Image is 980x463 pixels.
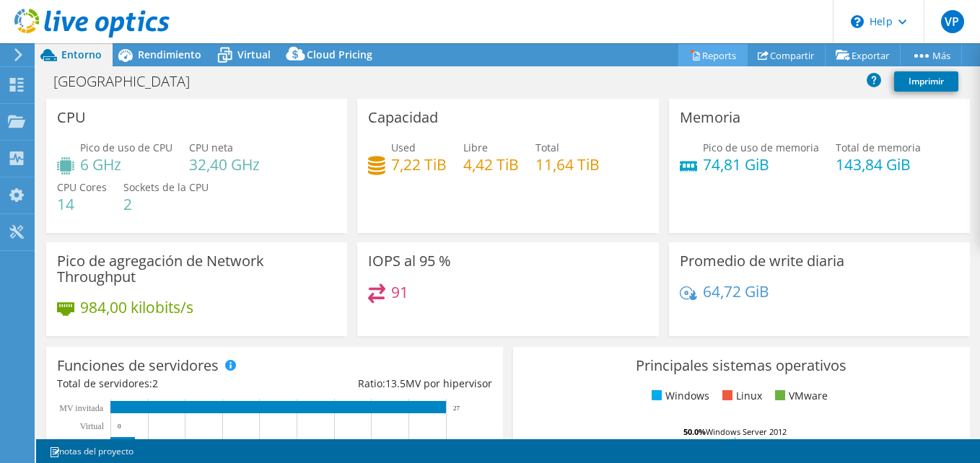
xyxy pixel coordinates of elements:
[648,388,709,404] li: Windows
[391,141,416,154] span: Used
[680,253,844,269] h3: Promedio de write diaria
[57,358,219,374] h3: Funciones de servidores
[189,156,260,172] h4: 32,40 GHz
[524,358,959,374] h3: Principales sistemas operativos
[894,71,958,92] a: Imprimir
[368,253,451,269] h3: IOPS al 95 %
[678,44,748,66] a: Reports
[851,15,864,28] svg: \n
[237,48,271,61] span: Virtual
[57,376,274,392] div: Total de servidores:
[80,156,172,172] h4: 6 GHz
[57,253,336,285] h3: Pico de agregación de Network Throughput
[703,283,769,299] h4: 64,72 GiB
[463,156,519,172] h4: 4,42 TiB
[39,442,144,460] a: notas del proyecto
[47,74,212,89] h1: [GEOGRAPHIC_DATA]
[57,110,86,125] h3: CPU
[900,44,962,66] a: Más
[453,405,460,412] text: 27
[61,48,102,61] span: Entorno
[80,299,193,315] h4: 984,00 kilobits/s
[274,376,491,392] div: Ratio: MV por hipervisor
[535,141,559,154] span: Total
[57,180,107,194] span: CPU Cores
[836,156,921,172] h4: 143,84 GiB
[152,376,158,390] span: 2
[941,10,964,33] span: VP
[683,426,706,437] tspan: 50.0%
[391,284,408,300] h4: 91
[771,388,828,404] li: VMware
[80,421,105,431] text: Virtual
[80,141,172,154] span: Pico de uso de CPU
[680,110,740,125] h3: Memoria
[825,44,901,66] a: Exportar
[703,156,819,172] h4: 74,81 GiB
[368,110,438,125] h3: Capacidad
[57,196,107,212] h4: 14
[836,141,921,154] span: Total de memoria
[189,141,233,154] span: CPU neta
[118,423,121,430] text: 0
[307,48,372,61] span: Cloud Pricing
[535,156,600,172] h4: 11,64 TiB
[138,48,201,61] span: Rendimiento
[123,196,209,212] h4: 2
[747,44,826,66] a: Compartir
[703,141,819,154] span: Pico de uso de memoria
[59,403,103,413] text: MV invitada
[463,141,488,154] span: Libre
[123,180,209,194] span: Sockets de la CPU
[706,426,787,437] tspan: Windows Server 2012
[719,388,762,404] li: Linux
[385,376,406,390] span: 13.5
[391,156,447,172] h4: 7,22 TiB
